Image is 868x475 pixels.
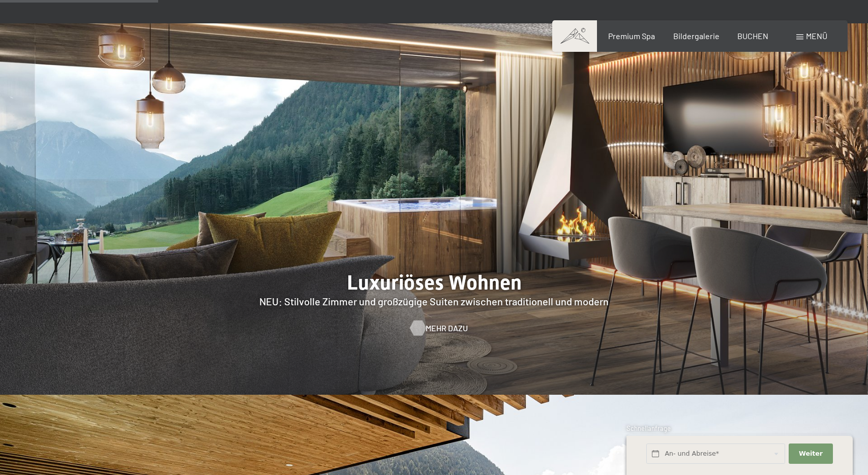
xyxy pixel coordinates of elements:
[737,31,768,41] a: BUCHEN
[673,31,720,41] a: Bildergalerie
[789,444,832,464] button: Weiter
[799,449,823,458] span: Weiter
[626,424,671,432] span: Schnellanfrage
[608,31,655,41] a: Premium Spa
[806,31,827,41] span: Menü
[426,323,468,334] span: Mehr dazu
[410,323,458,334] a: Mehr dazu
